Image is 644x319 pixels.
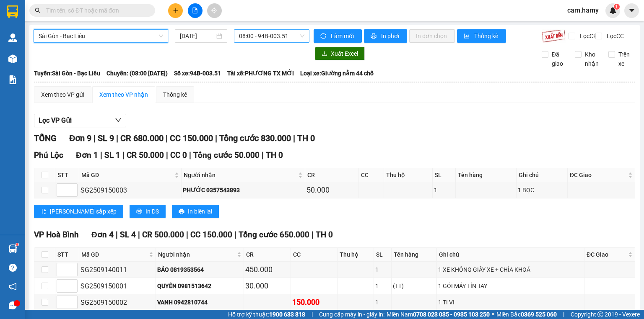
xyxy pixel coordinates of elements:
div: 1 XE KHÔNG GIẤY XE + CHÌA KHOÁ [438,265,583,274]
span: | [122,150,125,160]
span: notification [9,283,17,291]
img: warehouse-icon [8,244,17,253]
img: 9k= [542,29,566,43]
th: Ghi chú [437,248,584,262]
button: plus [168,3,183,18]
div: VANH 0942810744 [157,298,243,307]
span: | [563,310,564,319]
span: TH 0 [316,230,333,239]
button: In đơn chọn [409,29,455,43]
th: Ghi chú [517,168,568,182]
div: SG2509150001 [80,281,154,291]
span: | [262,150,264,160]
button: Lọc VP Gửi [34,114,126,127]
th: Thu hộ [384,168,433,182]
span: CC 150.000 [190,230,232,239]
span: Phú Lộc [34,150,63,160]
span: Sài Gòn - Bạc Liêu [39,30,163,42]
span: Người nhận [184,170,296,180]
span: | [166,150,168,160]
th: Tên hàng [392,248,437,262]
span: printer [136,208,142,215]
span: 1 [615,4,618,10]
span: search [35,8,41,13]
button: downloadXuất Excel [315,47,365,60]
sup: 1 [614,4,620,10]
span: cam.hamy [561,5,605,15]
div: 50.000 [306,184,357,196]
span: Lọc CR [576,31,598,41]
span: TH 0 [266,150,283,160]
strong: 1900 633 818 [269,311,305,318]
span: aim [211,8,217,13]
span: ĐC Giao [570,170,626,180]
span: 08:00 - 94B-003.51 [239,30,305,42]
span: Người nhận [158,250,236,259]
span: | [293,133,295,143]
span: Mã GD [81,250,147,259]
td: SG2509150003 [79,182,182,198]
th: STT [55,168,79,182]
span: Đơn 9 [69,133,91,143]
img: warehouse-icon [8,54,17,63]
span: down [115,117,122,123]
strong: 0708 023 035 - 0935 103 250 [413,311,490,318]
div: Xem theo VP gửi [41,90,84,99]
span: CC 150.000 [170,133,213,143]
div: 1 TI VI [438,298,583,307]
span: [PERSON_NAME] sắp xếp [50,207,117,216]
span: | [234,230,236,239]
div: SG2509140011 [80,265,154,275]
span: | [215,133,217,143]
button: bar-chartThống kê [457,29,506,43]
div: 1 [375,265,390,274]
span: Lọc VP Gửi [39,115,72,126]
span: ĐC Giao [587,250,626,259]
button: syncLàm mới [314,29,362,43]
span: SL 1 [104,150,120,160]
div: 450.000 [245,264,289,275]
th: CC [291,248,338,262]
span: Số xe: 94B-003.51 [174,69,221,78]
span: Cung cấp máy in - giấy in: [319,310,384,319]
button: printerIn phơi [364,29,407,43]
div: BẢO 0819353564 [157,265,243,274]
span: | [312,310,313,319]
span: file-add [192,8,198,13]
span: Đơn 4 [91,230,114,239]
td: SG2509140011 [79,262,156,278]
button: file-add [188,3,203,18]
span: | [189,150,191,160]
div: 150.000 [292,296,336,308]
span: Đã giao [548,50,569,68]
div: 1 [375,298,390,307]
span: Làm mới [331,31,355,41]
span: | [138,230,140,239]
span: TỔNG [34,133,57,143]
img: icon-new-feature [609,7,617,14]
div: 1 [375,281,390,291]
img: solution-icon [8,75,17,84]
div: 1 BỌC [518,185,566,195]
span: question-circle [9,264,17,272]
span: sort-ascending [41,208,47,215]
span: Mã GD [81,170,173,180]
span: sync [320,33,327,40]
span: Miền Bắc [496,310,557,319]
span: In biên lai [188,207,212,216]
span: In DS [145,207,159,216]
span: caret-down [628,7,636,14]
b: Tuyến: Sài Gòn - Bạc Liêu [34,70,100,77]
span: CC 0 [170,150,187,160]
div: 1 GÓI MÁY TÍN TAY [438,281,583,291]
span: plus [173,8,179,13]
div: 1 [434,185,454,195]
div: SG2509150003 [80,185,180,196]
td: SG2509150002 [79,294,156,311]
button: caret-down [624,3,639,18]
span: | [93,133,96,143]
span: Chuyến: (08:00 [DATE]) [106,69,168,78]
span: printer [371,33,378,40]
span: | [186,230,188,239]
th: SL [433,168,456,182]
